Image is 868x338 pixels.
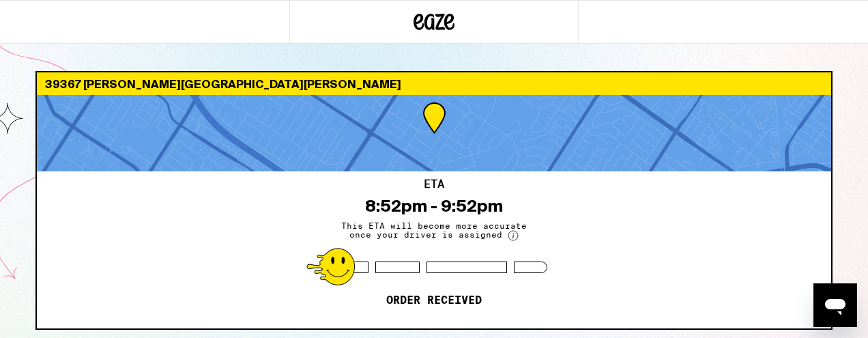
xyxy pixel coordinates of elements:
[386,294,482,307] p: Order received
[813,283,857,327] iframe: Button to launch messaging window
[365,197,503,216] div: 8:52pm - 9:52pm
[424,179,444,190] h2: ETA
[37,72,831,95] div: 39367 [PERSON_NAME][GEOGRAPHIC_DATA][PERSON_NAME]
[332,221,536,241] span: This ETA will become more accurate once your driver is assigned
